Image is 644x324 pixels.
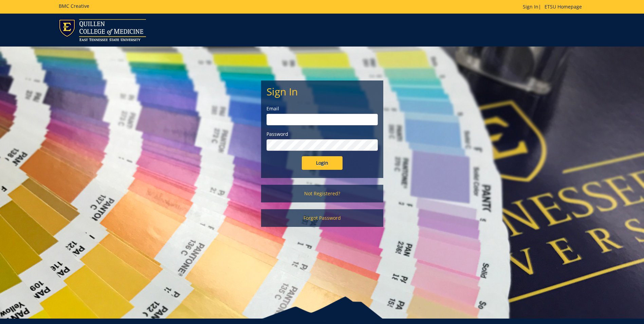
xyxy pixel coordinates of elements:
[523,3,585,10] p: |
[261,185,383,202] a: Not Registered?
[541,3,585,10] a: ETSU Homepage
[261,209,383,227] a: Forgot Password
[302,156,343,170] input: Login
[523,3,538,10] a: Sign In
[266,105,378,112] label: Email
[59,19,146,41] img: ETSU logo
[266,86,378,97] h2: Sign In
[59,3,89,8] h5: BMC Creative
[266,131,378,138] label: Password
